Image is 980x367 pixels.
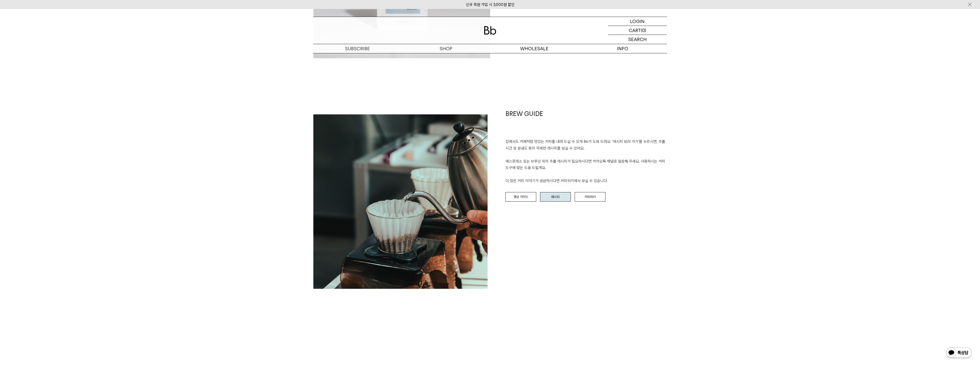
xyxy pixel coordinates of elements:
[313,44,402,53] a: SUBSCRIBE
[575,192,605,202] a: 커피위키
[506,192,536,202] a: 영상 가이드
[608,17,667,26] a: LOGIN
[630,17,645,26] p: LOGIN
[540,192,571,202] a: 레시피
[629,26,641,35] p: CART
[484,26,496,35] img: 로고
[579,44,667,53] p: INFO
[490,44,579,53] p: WHOLESALE
[466,2,514,7] a: 신규 회원 가입 시 3,000원 할인
[402,44,490,53] a: SHOP
[506,110,667,139] h1: BREW GUIDE
[506,138,667,184] p: 집에서도 카페처럼 맛있는 커피를 내려 드실 ﻿수 있게 Bb가 도와 드려요. '레시피 보러 가기'를 누르시면, 추출 시간 및 분쇄도 등의 자세한 레시피를 보실 수 있어요. 에스...
[628,35,647,44] p: SEARCH
[946,347,972,359] img: 카카오톡 채널 1:1 채팅 버튼
[313,114,488,289] img: 132a082e391aa10324cf325f260fd9af_112259.jpg
[641,26,646,35] p: (0)
[608,26,667,35] a: CART (0)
